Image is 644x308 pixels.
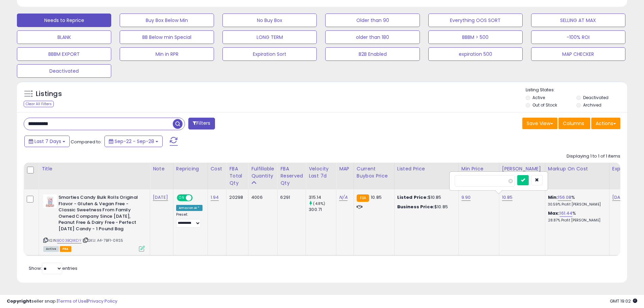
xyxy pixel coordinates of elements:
p: 28.87% Profit [PERSON_NAME] [548,218,604,223]
small: (4.8%) [313,201,325,206]
button: BBBM EXPORT [17,47,111,61]
button: MAP CHECKER [531,47,625,61]
div: 6291 [280,194,301,200]
a: B003BQXKDY [57,238,81,243]
button: Sep-22 - Sep-28 [104,136,163,147]
div: seller snap | | [7,298,117,305]
div: Repricing [176,165,205,172]
label: Deactivated [583,95,609,100]
div: Preset: [176,212,202,228]
div: Current Buybox Price [357,165,391,180]
a: Privacy Policy [88,298,117,304]
button: BLANK [17,30,111,44]
button: expiration 500 [428,47,523,61]
button: Needs to Reprice [17,14,111,27]
span: All listings currently available for purchase on Amazon [43,246,59,252]
p: 30.59% Profit [PERSON_NAME] [548,202,604,207]
a: 156.08 [558,194,571,201]
span: | SKU: A4-7BF1-0RS5 [82,238,123,243]
div: Title [42,165,147,172]
div: FBA Reserved Qty [280,165,303,187]
button: No Buy Box [222,14,317,27]
button: Buy Box Below Min [120,14,214,27]
div: 20298 [229,194,243,200]
div: 4006 [251,194,272,200]
a: [DATE] [153,194,168,201]
button: BBBM > 500 [428,30,523,44]
div: Note [153,165,170,172]
button: LONG TERM [222,30,317,44]
div: 315.14 [309,194,336,200]
div: Min Price [461,165,496,172]
div: ASIN: [43,194,145,251]
div: % [548,194,604,207]
div: Markup on Cost [548,165,606,172]
strong: Copyright [7,298,31,304]
span: OFF [192,195,202,201]
b: Smarties Candy Bulk Rolls Original Flavor - Gluten & Vegan Free - Classic Sweetness From Family O... [58,194,141,234]
button: Older than 90 [325,14,420,27]
img: 41zhaBK-eHL._SL40_.jpg [43,194,57,208]
button: SELLING AT MAX [531,14,625,27]
div: 300.71 [309,207,336,213]
span: Sep-22 - Sep-28 [115,138,154,145]
span: 10.85 [371,194,382,200]
button: Save View [522,118,557,129]
button: BB Below min Special [120,30,214,44]
span: FBA [60,246,71,252]
div: Fulfillable Quantity [251,165,275,180]
div: Displaying 1 to 1 of 1 items [567,153,620,160]
b: Listed Price: [397,194,428,200]
div: $10.85 [397,194,453,200]
button: Columns [558,118,590,129]
div: MAP [339,165,351,172]
a: N/A [339,194,347,201]
button: Everything OOS SORT [428,14,523,27]
span: Compared to: [71,139,102,145]
button: Last 7 Days [24,136,70,147]
button: Deactivated [17,64,111,78]
label: Active [532,95,545,100]
button: B2B Enabled [325,47,420,61]
p: Listing States: [526,87,627,93]
div: % [548,210,604,223]
div: Velocity Last 7d [309,165,333,180]
span: ON [177,195,186,201]
div: Clear All Filters [24,101,54,107]
b: Min: [548,194,558,200]
button: -100% ROI [531,30,625,44]
a: 9.90 [461,194,471,201]
span: Show: entries [29,265,77,271]
button: Min in RPR [120,47,214,61]
div: Listed Price [397,165,456,172]
button: older than 180 [325,30,420,44]
a: 161.44 [559,210,572,217]
th: The percentage added to the cost of goods (COGS) that forms the calculator for Min & Max prices. [545,163,609,189]
button: Filters [188,118,215,129]
span: Last 7 Days [34,138,61,145]
span: Columns [563,120,584,127]
span: 2025-10-6 19:02 GMT [610,298,637,304]
b: Business Price: [397,204,434,210]
div: [PERSON_NAME] [502,165,542,172]
button: Actions [591,118,620,129]
small: FBA [357,194,369,202]
b: Max: [548,210,560,216]
div: $10.85 [397,204,453,210]
div: Amazon AI * [176,205,202,211]
div: Cost [211,165,224,172]
div: FBA Total Qty [229,165,245,187]
a: [DATE] [612,194,627,201]
label: Archived [583,102,601,108]
button: Expiration Sort [222,47,317,61]
a: 10.85 [502,194,513,201]
h5: Listings [36,89,62,99]
a: 1.94 [211,194,219,201]
label: Out of Stock [532,102,557,108]
a: Terms of Use [58,298,87,304]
